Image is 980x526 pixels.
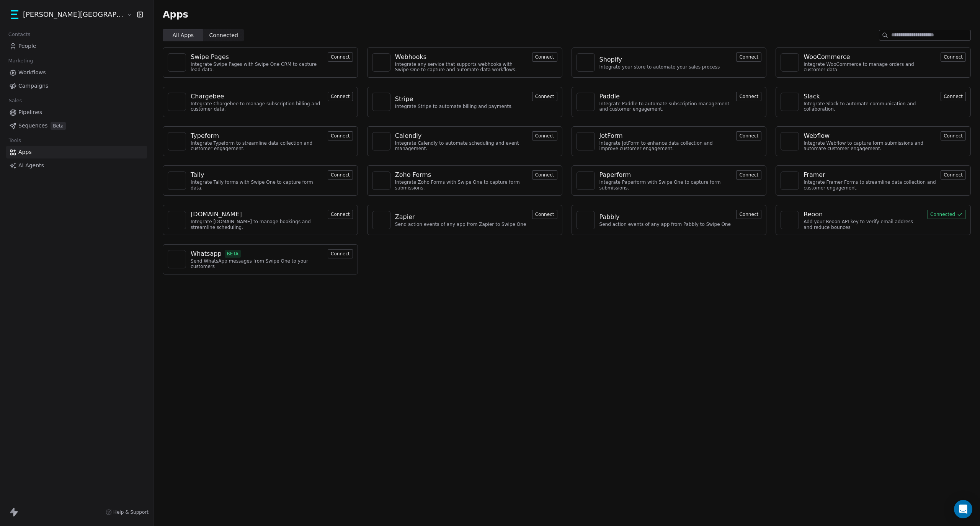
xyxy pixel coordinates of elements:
[6,80,147,92] a: Campaigns
[532,132,557,139] a: Connect
[927,210,966,219] button: Connected
[191,210,323,219] a: [DOMAIN_NAME]
[171,253,183,265] img: NA
[941,132,966,139] a: Connect
[395,222,526,227] div: Send action events of any app from Zapier to Swipe One
[941,53,966,60] a: Connect
[599,131,732,140] a: JotForm
[191,249,323,258] a: WhatsappBETA
[736,131,761,140] button: Connect
[736,92,761,101] button: Connect
[781,132,799,150] a: NA
[6,106,147,119] a: Pipelines
[171,214,183,226] img: NA
[328,132,353,139] a: Connect
[804,170,936,180] a: Framer
[532,210,557,219] button: Connect
[9,8,122,21] button: [PERSON_NAME][GEOGRAPHIC_DATA]
[532,170,557,180] button: Connect
[781,93,799,111] a: NA
[6,66,147,79] a: Workflows
[328,250,353,257] a: Connect
[736,132,761,139] a: Connect
[395,131,528,140] a: Calendly
[599,55,720,64] a: Shopify
[328,93,353,100] a: Connect
[532,131,557,140] button: Connect
[191,101,323,112] div: Integrate Chargebee to manage subscription billing and customer data.
[599,212,620,222] div: Pabbly
[599,55,622,64] div: Shopify
[395,140,528,152] div: Integrate Calendly to automate scheduling and event management.
[599,92,620,101] div: Paddle
[532,171,557,178] a: Connect
[191,170,323,180] a: Tally
[804,92,820,101] div: Slack
[395,52,426,62] div: Webhooks
[18,122,47,130] span: Sequences
[781,211,799,229] a: NA
[395,104,513,109] div: Integrate Stripe to automate billing and payments.
[191,131,323,140] a: Typeform
[804,131,936,140] a: Webflow
[804,140,936,152] div: Integrate Webflow to capture form submissions and automate customer engagement.
[171,175,183,186] img: NA
[191,92,224,101] div: Chargebee
[372,53,390,72] a: NA
[580,96,591,108] img: NA
[577,211,595,229] a: NA
[941,92,966,101] button: Connect
[599,64,720,70] div: Integrate your store to automate your sales process
[372,132,390,150] a: NA
[532,53,557,60] a: Connect
[941,52,966,62] button: Connect
[532,92,557,101] button: Connect
[532,93,557,100] a: Connect
[580,214,591,226] img: NA
[171,96,183,108] img: NA
[395,52,528,62] a: Webhooks
[395,95,513,104] a: Stripe
[328,210,353,219] button: Connect
[168,211,186,229] a: NA
[191,52,323,62] a: Swipe Pages
[18,148,32,156] span: Apps
[532,211,557,218] a: Connect
[736,210,761,219] button: Connect
[577,93,595,111] a: NA
[599,140,732,152] div: Integrate JotForm to enhance data collection and improve customer engagement.
[376,175,387,186] img: NA
[5,55,36,67] span: Marketing
[781,172,799,190] a: NA
[784,214,795,226] img: NA
[784,136,795,147] img: NA
[599,131,623,140] div: JotForm
[941,93,966,100] a: Connect
[395,170,528,180] a: Zoho Forms
[599,212,731,222] a: Pabbly
[376,136,387,147] img: NA
[376,214,387,226] img: NA
[599,170,732,180] a: Paperform
[171,57,183,68] img: NA
[191,258,323,270] div: Send WhatsApp messages from Swipe One to your customers
[599,222,731,227] div: Send action events of any app from Pabbly to Swipe One
[804,92,936,101] a: Slack
[209,31,238,39] span: Connected
[328,171,353,178] a: Connect
[191,92,323,101] a: Chargebee
[580,57,591,68] img: NA
[191,180,323,191] div: Integrate Tally forms with Swipe One to capture form data.
[168,53,186,72] a: NA
[532,52,557,62] button: Connect
[18,108,42,116] span: Pipelines
[171,136,183,147] img: NA
[372,93,390,111] a: NA
[395,131,421,140] div: Calendly
[5,135,24,146] span: Tools
[191,249,222,258] div: Whatsapp
[599,101,732,112] div: Integrate Paddle to automate subscription management and customer engagement.
[804,210,923,219] a: Reoon
[954,500,972,518] div: Open Intercom Messenger
[168,250,186,268] a: NA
